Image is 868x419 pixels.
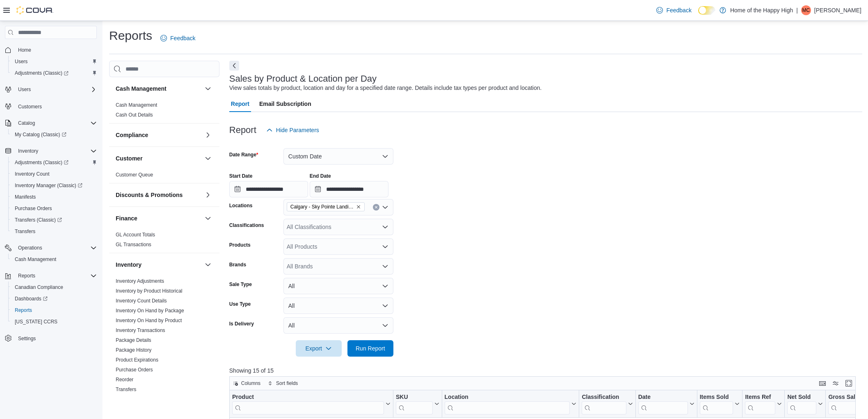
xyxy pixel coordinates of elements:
button: Open list of options [382,204,388,211]
span: Catalog [18,120,35,126]
span: Manifests [11,192,97,202]
a: My Catalog (Classic) [11,130,70,140]
button: Inventory [116,261,201,269]
button: Hide Parameters [263,122,322,138]
div: Net Sold [787,394,816,401]
button: Customer [116,154,201,163]
label: End Date [310,173,331,179]
a: Product Expirations [116,357,158,363]
span: Operations [15,243,97,253]
a: Adjustments (Classic) [11,158,72,167]
button: Open list of options [382,263,388,270]
a: Users [11,57,31,66]
button: Next [229,61,239,71]
span: Home [18,47,31,53]
span: Washington CCRS [11,317,97,327]
span: MC [802,5,810,15]
span: Calgary - Sky Pointe Landing - Fire & Flower [287,202,365,211]
button: Remove Calgary - Sky Pointe Landing - Fire & Flower from selection in this group [356,204,361,209]
label: Classifications [229,222,264,229]
div: Inventory [109,276,219,398]
label: Locations [229,202,253,209]
div: View sales totals by product, location and day for a specified date range. Details include tax ty... [229,84,542,92]
button: Export [296,340,342,357]
button: Open list of options [382,224,388,230]
div: Finance [109,230,219,253]
button: Operations [15,243,46,253]
button: Enter fullscreen [844,378,854,388]
a: Feedback [653,2,694,18]
a: Cash Out Details [116,112,153,118]
div: Items Ref [745,394,775,414]
span: Customers [15,101,97,111]
button: Run Report [347,340,393,357]
span: Cash Management [15,256,56,263]
input: Press the down key to open a popover containing a calendar. [229,181,308,197]
span: [US_STATE] CCRS [15,318,57,325]
a: Cash Management [116,102,157,108]
div: Location [444,394,570,414]
a: Purchase Orders [116,367,153,373]
button: Display options [831,378,841,388]
a: Customers [15,102,45,112]
button: Reports [15,271,39,281]
h3: Discounts & Promotions [116,191,183,199]
span: Transfers [15,228,35,235]
span: Inventory Count [11,169,97,179]
button: Discounts & Promotions [116,191,201,199]
div: Items Sold [699,394,733,414]
button: Manifests [8,191,100,203]
h3: Customer [116,154,142,163]
span: Export [301,340,337,357]
span: Run Report [356,344,385,353]
span: Package History [116,347,151,353]
div: Classification [582,394,626,414]
button: Users [8,56,100,67]
button: Open list of options [382,243,388,250]
h3: Finance [116,214,137,222]
button: Items Ref [745,394,782,414]
span: My Catalog (Classic) [11,130,97,140]
a: Inventory On Hand by Package [116,308,184,314]
button: Cash Management [8,254,100,265]
span: Users [15,58,27,65]
div: Items Sold [699,394,733,401]
p: | [796,5,798,15]
button: Cash Management [203,84,213,94]
h1: Reports [109,27,152,44]
a: Inventory Transactions [116,327,165,333]
a: Package Details [116,337,151,343]
span: Adjustments (Classic) [15,70,69,76]
a: GL Account Totals [116,232,155,238]
nav: Complex example [5,41,97,366]
span: Reorder [116,376,133,383]
button: Net Sold [787,394,823,414]
a: Dashboards [8,293,100,305]
span: Dashboards [15,295,48,302]
span: Adjustments (Classic) [11,68,97,78]
div: SKU URL [396,394,433,414]
a: Manifests [11,192,39,202]
span: Adjustments (Classic) [11,158,97,167]
button: All [283,278,393,294]
input: Press the down key to open a popover containing a calendar. [310,181,388,197]
a: Cash Management [11,254,59,264]
span: Inventory On Hand by Package [116,307,184,314]
span: Transfers [116,386,136,393]
a: GL Transactions [116,242,151,247]
label: Sale Type [229,281,252,288]
span: Purchase Orders [15,205,52,212]
span: Users [15,85,97,94]
span: Reports [15,271,97,281]
div: Product [232,394,384,414]
a: Inventory Count [11,169,53,179]
button: All [283,298,393,314]
a: Inventory Manager (Classic) [11,181,86,190]
button: Users [15,85,34,94]
a: Transfers [116,387,136,392]
div: Date [638,394,688,414]
span: Settings [18,335,36,342]
a: Inventory On Hand by Product [116,318,182,323]
div: Gross Sales [828,394,866,414]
